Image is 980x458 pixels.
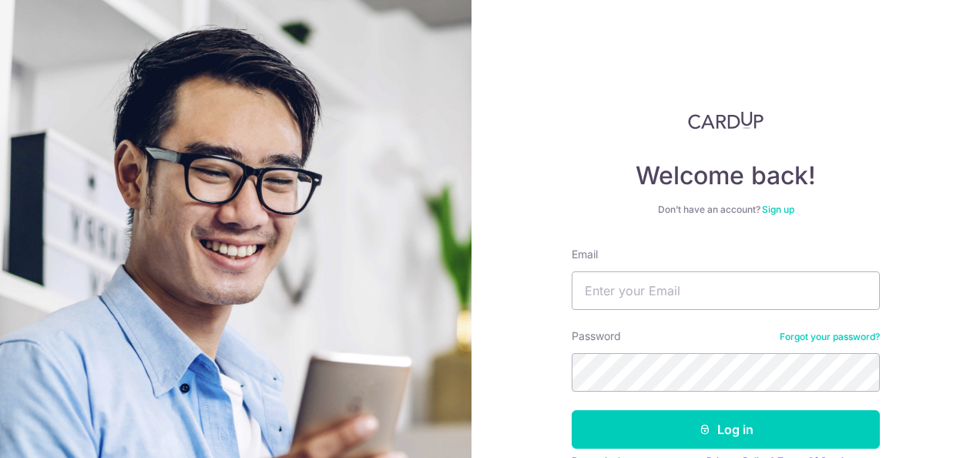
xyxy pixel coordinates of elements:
a: Forgot your password? [780,331,880,343]
button: Log in [572,410,880,449]
h4: Welcome back! [572,160,880,191]
input: Enter your Email [572,271,880,310]
div: Don’t have an account? [572,204,880,216]
img: CardUp Logo [688,111,764,130]
a: Sign up [762,204,794,215]
label: Password [572,328,621,344]
label: Email [572,247,598,262]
